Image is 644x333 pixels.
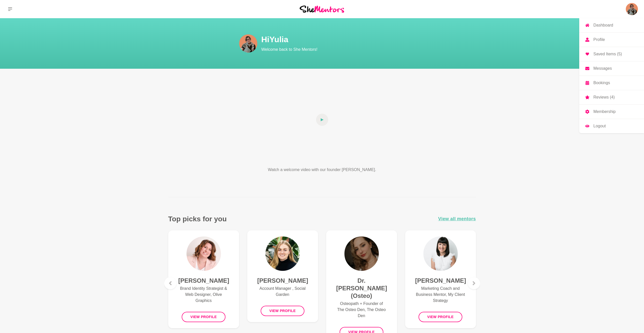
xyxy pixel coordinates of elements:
h3: Top picks for you [168,215,227,223]
h1: Hi Yulia [261,34,444,44]
p: Account Manager , Social Garden [257,286,308,298]
p: Membership [593,110,616,114]
img: Cliodhna Reidy [265,236,300,271]
img: Yulia [239,34,257,53]
h4: [PERSON_NAME] [415,277,466,284]
p: Dashboard [593,23,613,27]
p: Profile [593,38,605,42]
img: Dr. Anastasiya Ovechkin (Osteo) [344,236,379,271]
button: View profile [261,306,304,316]
h4: Dr. [PERSON_NAME] (Osteo) [336,277,387,300]
img: Yulia [626,3,638,15]
h4: [PERSON_NAME] [257,277,308,284]
a: Dashboard [579,18,644,32]
p: Reviews (4) [593,95,615,99]
p: Welcome back to She Mentors! [261,46,444,53]
a: Saved Items (5) [579,47,644,61]
img: Amanda Greenman [186,236,221,271]
button: View profile [419,312,462,322]
img: Hayley Robertson [423,236,458,271]
p: Marketing Coach and Business Mentor, My Client Strategy [415,286,466,304]
a: Cliodhna Reidy[PERSON_NAME]Account Manager , Social GardenView profile [247,230,318,322]
a: View all mentors [438,215,476,223]
p: Saved Items (5) [593,52,622,56]
a: Amanda Greenman[PERSON_NAME]Brand Identity Strategist & Web Designer, Olive GraphicsView profile [168,230,239,328]
p: Brand Identity Strategist & Web Designer, Olive Graphics [178,286,229,304]
p: Logout [593,124,606,128]
img: She Mentors Logo [300,6,344,12]
button: View profile [182,312,225,322]
p: Osteopath + Founder of The Osteo Den, The Osteo Den [336,301,387,319]
a: Bookings [579,76,644,90]
a: YuliaDashboardProfileSaved Items (5)MessagesBookingsReviews (4)MembershipLogout [626,3,638,15]
p: Messages [593,66,612,70]
p: Watch a welcome video with our founder [PERSON_NAME]. [249,167,395,173]
a: Profile [579,33,644,47]
a: Messages [579,61,644,76]
a: Reviews (4) [579,90,644,104]
h4: [PERSON_NAME] [178,277,229,284]
p: Bookings [593,81,610,85]
a: Hayley Robertson[PERSON_NAME]Marketing Coach and Business Mentor, My Client StrategyView profile [405,230,476,328]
